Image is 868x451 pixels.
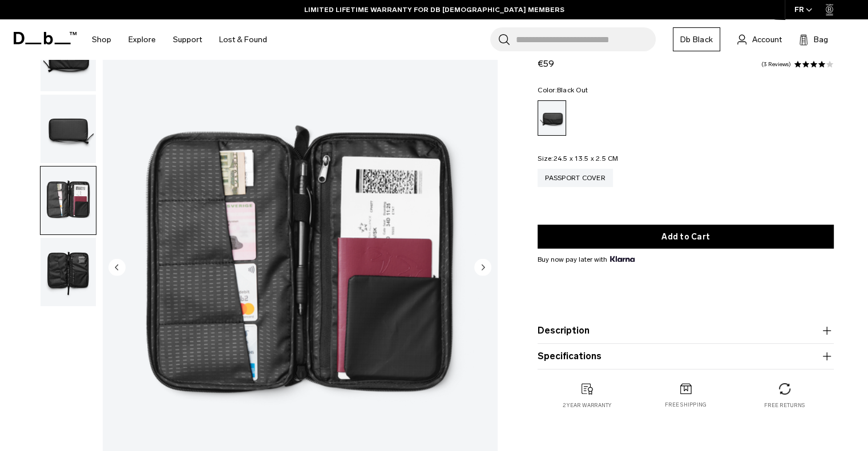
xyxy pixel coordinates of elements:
p: Free shipping [665,401,706,409]
a: Black Out [538,100,566,136]
span: Buy now pay later with [538,254,635,265]
a: Shop [92,19,111,60]
img: Essential Passport Cover Black Out [41,95,96,163]
img: Essential Passport Cover Black Out [41,166,96,235]
span: Bag [814,34,828,46]
img: {"height" => 20, "alt" => "Klarna"} [610,256,635,262]
a: LIMITED LIFETIME WARRANTY FOR DB [DEMOGRAPHIC_DATA] MEMBERS [304,5,564,15]
legend: Size: [538,155,618,162]
button: Description [538,324,834,338]
button: Essential Passport Cover Black Out [40,94,96,164]
button: Add to Cart [538,225,834,249]
a: Explore [128,19,156,60]
button: Previous slide [108,258,126,278]
a: Passport Cover [538,169,613,187]
button: Next slide [474,258,491,278]
nav: Main Navigation [83,19,276,60]
a: Lost & Found [219,19,267,60]
a: Db Black [673,27,720,51]
button: Specifications [538,350,834,363]
a: 3 reviews [761,62,791,67]
a: Support [173,19,202,60]
span: €59 [538,58,554,69]
a: Account [737,32,782,46]
img: Essential Passport Cover Black Out [41,238,96,306]
p: 2 year warranty [563,401,612,409]
span: 24.5 x 13.5 x 2.5 CM [553,155,618,162]
button: Essential Passport Cover Black Out [40,166,96,235]
button: Bag [799,32,828,46]
p: Free returns [764,401,805,409]
span: Black Out [557,86,588,94]
span: Account [752,34,782,46]
legend: Color: [538,87,588,94]
button: Essential Passport Cover Black Out [40,237,96,307]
